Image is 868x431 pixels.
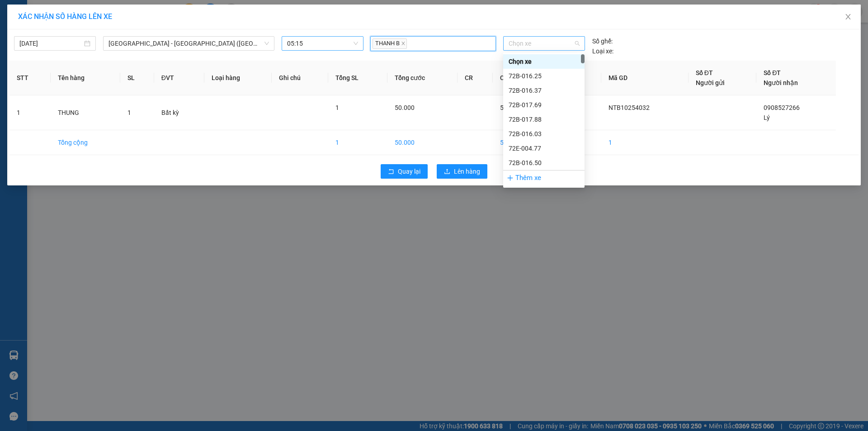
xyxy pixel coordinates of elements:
[493,61,547,95] th: CC
[696,69,713,76] span: Số ĐT
[154,95,204,130] td: Bất kỳ
[844,13,852,20] span: close
[9,95,51,130] td: 1
[19,38,82,48] input: 14/10/2025
[764,79,798,86] span: Người nhận
[127,109,131,116] span: 1
[503,127,585,141] div: 72B-016.03
[454,166,480,176] span: Lên hàng
[509,114,579,124] div: 72B-017.88
[696,79,725,86] span: Người gửi
[601,130,689,155] td: 1
[507,175,514,181] span: plus
[509,129,579,139] div: 72B-016.03
[503,141,585,156] div: 72E-004.77
[764,104,800,111] span: 0908527266
[401,41,406,46] span: close
[9,61,51,95] th: STT
[51,95,120,130] td: THUNG
[764,114,770,121] span: Lý
[493,130,547,155] td: 50.000
[398,166,420,176] span: Quay lại
[387,61,458,95] th: Tổng cước
[437,164,487,179] button: uploadLên hàng
[272,61,328,95] th: Ghi chú
[444,168,450,175] span: upload
[503,54,585,69] div: Chọn xe
[395,104,415,111] span: 50.000
[509,143,579,153] div: 72E-004.77
[503,83,585,98] div: 72B-016.37
[509,57,579,66] div: Chọn xe
[509,85,579,95] div: 72B-016.37
[503,170,585,186] div: Thêm xe
[381,164,428,179] button: rollbackQuay lại
[388,168,394,175] span: rollback
[503,156,585,170] div: 72B-016.50
[500,104,520,111] span: 50.000
[51,130,120,155] td: Tổng cộng
[335,104,339,111] span: 1
[264,41,269,46] span: down
[458,61,493,95] th: CR
[108,37,269,50] span: Sài Gòn - Bà Rịa (Hàng Hoá)
[509,158,579,168] div: 72B-016.50
[18,12,112,21] span: XÁC NHẬN SỐ HÀNG LÊN XE
[387,130,458,155] td: 50.000
[503,112,585,127] div: 72B-017.88
[601,61,689,95] th: Mã GD
[503,98,585,112] div: 72B-017.69
[609,104,650,111] span: NTB10254032
[509,71,579,81] div: 72B-016.25
[328,61,387,95] th: Tổng SL
[204,61,272,95] th: Loại hàng
[764,69,781,76] span: Số ĐT
[592,36,613,46] span: Số ghế:
[835,5,861,30] button: Close
[592,46,613,56] span: Loại xe:
[51,61,120,95] th: Tên hàng
[287,37,358,50] span: 05:15
[154,61,204,95] th: ĐVT
[120,61,154,95] th: SL
[509,100,579,110] div: 72B-017.69
[509,37,579,50] span: Chọn xe
[328,130,387,155] td: 1
[373,38,407,49] span: THANH B
[503,69,585,83] div: 72B-016.25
